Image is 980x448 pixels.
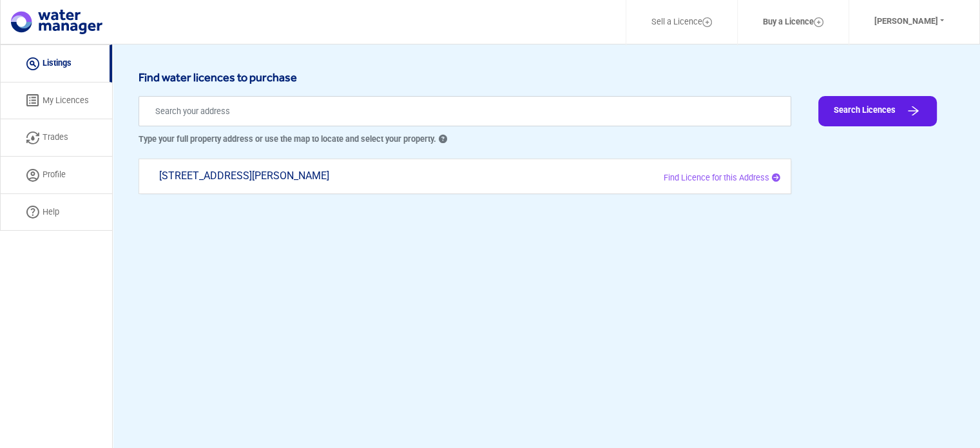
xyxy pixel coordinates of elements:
a: Sell a Licence [635,7,729,37]
h6: Find water licences to purchase [139,70,954,84]
img: listing icon [26,57,39,70]
img: trade icon [26,131,39,144]
img: Arrow Icon [905,104,921,117]
span: Find Licence for this Address [664,173,769,182]
img: Layer_1.svg [702,17,712,27]
img: licenses icon [26,94,39,107]
a: Buy a Licence [746,7,840,37]
img: logo.svg [11,10,102,34]
button: [PERSON_NAME] [858,7,961,36]
img: Layer_1.svg [814,17,823,27]
button: Search Licences [818,96,937,126]
input: Search your address [139,96,791,126]
p: Type your full property address or use the map to locate and select your property. [139,133,791,146]
img: Profile Icon [26,169,39,182]
img: help icon [26,206,39,219]
div: [STREET_ADDRESS][PERSON_NAME] [149,170,517,195]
